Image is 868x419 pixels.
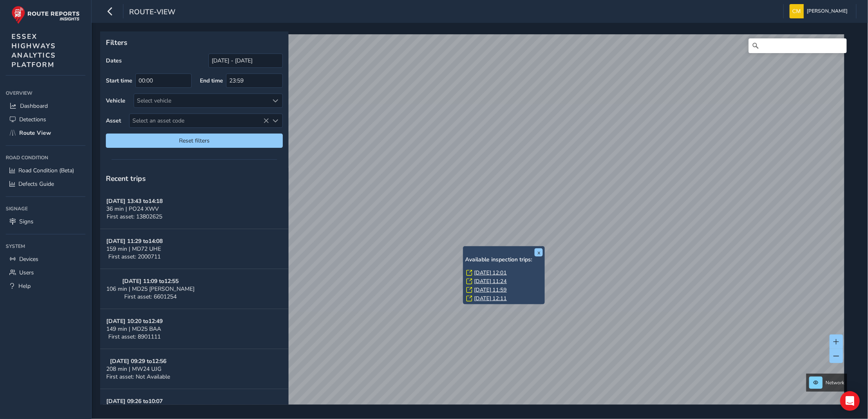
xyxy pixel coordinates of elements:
h6: Available inspection trips: [465,256,543,263]
p: Filters [106,37,283,48]
button: [DATE] 09:29 to12:56208 min | MW24 UJGFirst asset: Not Available [100,349,289,389]
button: [DATE] 11:29 to14:08159 min | MD72 UHEFirst asset: 2000711 [100,229,289,269]
span: First asset: 2000711 [108,253,161,261]
span: Users [19,269,34,276]
label: Asset [106,117,121,125]
span: First asset: Not Available [106,373,170,381]
a: Users [6,266,85,279]
span: Signs [19,218,34,225]
span: 159 min | MD72 UHE [106,245,161,253]
label: Start time [106,77,132,85]
strong: [DATE] 11:29 to 14:08 [106,237,163,245]
div: System [6,240,85,252]
div: Road Condition [6,152,85,164]
label: Vehicle [106,97,125,105]
span: Defects Guide [18,180,54,188]
span: route-view [129,7,175,18]
span: 106 min | MD25 [PERSON_NAME] [106,285,195,293]
a: Signs [6,215,85,228]
button: Reset filters [106,134,283,148]
a: Dashboard [6,99,85,113]
div: Select an asset code [269,114,282,127]
div: Select vehicle [134,94,269,107]
span: First asset: 8901111 [108,333,161,341]
span: 36 min | PO24 XWV [106,205,159,213]
span: 208 min | MW24 UJG [106,365,161,373]
a: [DATE] 11:24 [474,278,507,285]
a: [DATE] 11:59 [474,286,507,294]
div: Open Intercom Messenger [840,391,860,411]
img: rr logo [11,6,80,24]
span: First asset: 6601254 [124,293,177,301]
span: Devices [19,255,38,263]
span: Road Condition (Beta) [18,167,74,174]
strong: [DATE] 11:09 to 12:55 [122,277,179,285]
input: Search [749,38,847,53]
a: [DATE] 12:11 [474,295,507,302]
div: Overview [6,87,85,99]
a: Detections [6,113,85,126]
span: Network [825,379,844,386]
img: diamond-layout [790,4,804,18]
span: Route View [19,129,51,137]
span: Detections [19,116,46,123]
canvas: Map [103,34,844,415]
span: 149 min | MD25 BAA [106,325,161,333]
span: ESSEX HIGHWAYS ANALYTICS PLATFORM [11,32,56,69]
button: x [535,248,543,256]
button: [DATE] 11:09 to12:55106 min | MD25 [PERSON_NAME]First asset: 6601254 [100,269,289,309]
button: [DATE] 13:43 to14:1836 min | PO24 XWVFirst asset: 13802625 [100,189,289,229]
label: End time [200,77,223,85]
a: Route View [6,126,85,140]
strong: [DATE] 09:29 to 12:56 [110,357,166,365]
span: [PERSON_NAME] [807,4,848,18]
button: [PERSON_NAME] [790,4,850,18]
a: [DATE] 12:01 [474,269,507,276]
span: Dashboard [20,102,48,110]
span: Reset filters [112,137,277,145]
span: Select an asset code [130,114,269,127]
label: Dates [106,57,122,65]
a: Help [6,279,85,293]
strong: [DATE] 10:20 to 12:49 [106,317,163,325]
strong: [DATE] 13:43 to 14:18 [106,197,163,205]
span: First asset: 13802625 [107,213,162,221]
span: Help [18,282,31,290]
div: Signage [6,203,85,215]
a: Road Condition (Beta) [6,164,85,177]
a: Defects Guide [6,177,85,191]
button: [DATE] 10:20 to12:49149 min | MD25 BAAFirst asset: 8901111 [100,309,289,349]
span: Recent trips [106,174,146,183]
strong: [DATE] 09:26 to 10:07 [106,397,163,405]
a: Devices [6,252,85,266]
